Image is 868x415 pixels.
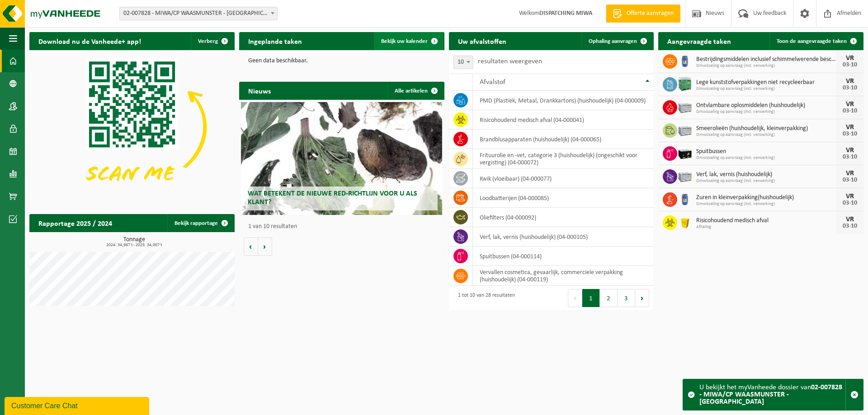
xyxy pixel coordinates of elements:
h3: Tonnage [34,237,235,247]
span: Omwisseling op aanvraag (incl. verwerking) [696,132,836,138]
img: PB-LB-0680-HPE-BK-11 [677,145,693,160]
span: Toon de aangevraagde taken [777,38,847,44]
h2: Aangevraagde taken [658,32,740,50]
td: vervallen cosmetica, gevaarlijk, commerciele verpakking (huishoudelijk) (04-000119) [473,266,654,286]
div: 03-10 [841,62,859,68]
button: Verberg [191,32,234,50]
div: 03-10 [841,223,859,229]
img: PB-LB-0680-HPE-GY-11 [677,122,693,137]
span: Zuren in kleinverpakking(huishoudelijk) [696,194,836,201]
span: Bekijk uw kalender [381,38,428,44]
span: 10 [454,56,473,69]
span: Verf, lak, vernis (huishoudelijk) [696,171,836,178]
div: 03-10 [841,154,859,160]
button: Previous [568,289,582,307]
button: 2 [600,289,618,307]
iframe: chat widget [5,395,151,415]
span: Risicohoudend medisch afval [696,217,836,224]
div: 1 tot 10 van 28 resultaten [453,288,515,308]
span: Omwisseling op aanvraag (incl. verwerking) [696,86,836,92]
a: Offerte aanvragen [606,5,680,23]
img: PB-OT-0120-HPE-00-02 [677,191,693,206]
button: 3 [618,289,635,307]
a: Bekijk uw kalender [374,32,443,50]
div: 03-10 [841,131,859,137]
strong: 02-007828 - MIWA/CP WAASMUNSTER - [GEOGRAPHIC_DATA] [699,384,842,406]
strong: DISPATCHING MIWA [539,10,592,17]
a: Alle artikelen [387,82,443,100]
td: risicohoudend medisch afval (04-000041) [473,110,654,130]
span: 10 [453,56,473,69]
p: Geen data beschikbaar. [248,58,435,64]
a: Toon de aangevraagde taken [769,32,863,50]
span: Verberg [198,38,218,44]
span: Wat betekent de nieuwe RED-richtlijn voor u als klant? [248,190,417,206]
div: VR [841,78,859,85]
img: PB-HB-1400-HPE-GN-11 [677,75,693,92]
span: Afvalstof [480,79,505,86]
span: Ontvlambare oplosmiddelen (huishoudelijk) [696,102,836,109]
a: Bekijk rapportage [167,214,234,232]
h2: Rapportage 2025 / 2024 [29,214,121,232]
span: Omwisseling op aanvraag (incl. verwerking) [696,63,836,69]
span: Omwisseling op aanvraag (incl. verwerking) [696,178,836,184]
td: verf, lak, vernis (huishoudelijk) (04-000105) [473,227,654,247]
td: oliefilters (04-000092) [473,208,654,227]
img: PB-OT-0120-HPE-00-02 [677,53,693,68]
td: frituurolie en -vet, categorie 3 (huishoudelijk) (ongeschikt voor vergisting) (04-000072) [473,149,654,169]
span: Afhaling [696,224,836,230]
div: 03-10 [841,85,859,91]
p: 1 van 10 resultaten [248,224,440,230]
button: Volgende [258,238,272,256]
button: 1 [582,289,600,307]
div: VR [841,124,859,131]
span: Omwisseling op aanvraag (incl. verwerking) [696,155,836,161]
button: Vorige [244,238,258,256]
span: Offerte aanvragen [624,9,676,18]
div: 03-10 [841,108,859,114]
span: 2024: 34,987 t - 2025: 34,007 t [34,243,235,247]
span: 02-007828 - MIWA/CP WAASMUNSTER - WAASMUNSTER [120,7,277,20]
h2: Download nu de Vanheede+ app! [29,32,150,50]
span: Smeerolieën (huishoudelijk, kleinverpakking) [696,125,836,132]
td: brandblusapparaten (huishoudelijk) (04-000065) [473,130,654,149]
div: VR [841,55,859,62]
img: Download de VHEPlus App [29,50,235,204]
h2: Ingeplande taken [239,32,311,50]
h2: Uw afvalstoffen [449,32,515,50]
span: Ophaling aanvragen [589,38,637,44]
td: kwik (vloeibaar) (04-000077) [473,169,654,188]
a: Wat betekent de nieuwe RED-richtlijn voor u als klant? [241,102,442,215]
div: 03-10 [841,177,859,183]
div: VR [841,170,859,177]
span: Omwisseling op aanvraag (incl. verwerking) [696,109,836,115]
h2: Nieuws [239,82,280,99]
label: resultaten weergeven [478,58,542,65]
td: spuitbussen (04-000114) [473,247,654,266]
a: Ophaling aanvragen [581,32,653,50]
span: Lege kunststofverpakkingen niet recycleerbaar [696,79,836,86]
div: U bekijkt het myVanheede dossier van [699,379,845,410]
div: VR [841,216,859,223]
img: PB-LB-0680-HPE-GY-11 [677,99,693,114]
div: VR [841,147,859,154]
button: Next [635,289,649,307]
div: VR [841,193,859,200]
div: VR [841,101,859,108]
span: Bestrijdingsmiddelen inclusief schimmelwerende beschermingsmiddelen (huishoudeli... [696,56,836,63]
div: 03-10 [841,200,859,206]
td: loodbatterijen (04-000085) [473,188,654,208]
td: PMD (Plastiek, Metaal, Drankkartons) (huishoudelijk) (04-000009) [473,91,654,110]
img: PB-LB-0680-HPE-GY-11 [677,168,693,183]
span: 02-007828 - MIWA/CP WAASMUNSTER - WAASMUNSTER [119,7,278,20]
span: Omwisseling op aanvraag (incl. verwerking) [696,201,836,207]
img: LP-SB-00050-HPE-22 [677,214,693,229]
span: Spuitbussen [696,148,836,155]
